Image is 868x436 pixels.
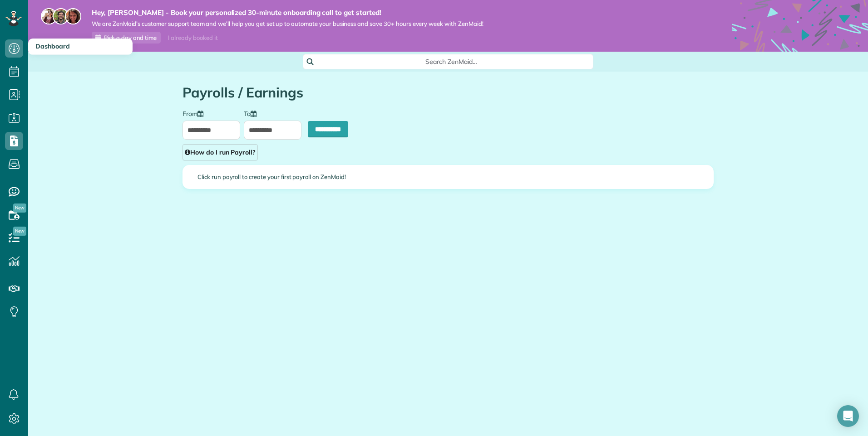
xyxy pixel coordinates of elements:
[92,32,161,44] a: Pick a day and time
[41,8,57,24] img: maria-72a9807cf96188c08ef61303f053569d2e2a8a1cde33d635c8a3ac13582a053d.jpg
[837,405,859,427] div: Open Intercom Messenger
[182,109,208,117] label: From
[104,34,157,41] span: Pick a day and time
[92,8,483,17] strong: Hey, [PERSON_NAME] - Book your personalized 30-minute onboarding call to get started!
[13,227,26,236] span: New
[53,8,69,24] img: jorge-587dff0eeaa6aab1f244e6dc62b8924c3b6ad411094392a53c71c6c4a576187d.jpg
[65,8,81,24] img: michelle-19f622bdf1676172e81f8f8fba1fb50e276960ebfe0243fe18214015130c80e4.jpg
[35,42,70,50] span: Dashboard
[182,144,258,160] a: How do I run Payroll?
[163,32,223,44] div: I already booked it
[244,109,261,117] label: To
[13,203,26,213] span: New
[92,20,483,28] span: We are ZenMaid’s customer support team and we’ll help you get set up to automate your business an...
[182,85,714,100] h1: Payrolls / Earnings
[183,165,713,189] div: Click run payroll to create your first payroll on ZenMaid!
